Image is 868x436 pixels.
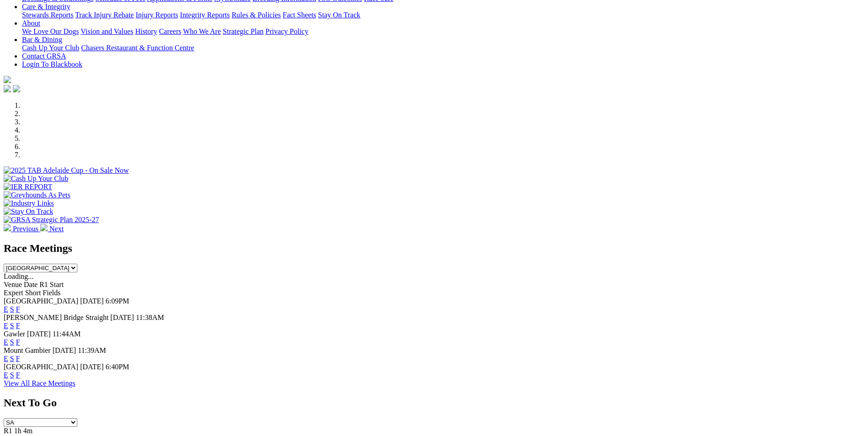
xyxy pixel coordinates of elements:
[10,305,14,313] a: S
[40,225,64,233] a: Next
[78,346,106,354] span: 11:39AM
[4,289,23,297] span: Expert
[53,330,81,338] span: 11:44AM
[180,11,230,19] a: Integrity Reports
[232,11,281,19] a: Rules & Policies
[24,281,38,288] span: Date
[10,322,14,330] a: S
[16,355,20,362] a: F
[80,297,104,305] span: [DATE]
[4,330,25,338] span: Gawler
[22,11,73,19] a: Stewards Reports
[135,11,178,19] a: Injury Reports
[25,289,41,297] span: Short
[40,224,48,231] img: chevron-right-pager-white.svg
[22,19,40,27] a: About
[4,224,11,231] img: chevron-left-pager-white.svg
[4,242,864,255] h2: Race Meetings
[159,27,181,35] a: Careers
[39,281,64,288] span: R1 Start
[4,191,70,199] img: Greyhounds As Pets
[22,44,79,52] a: Cash Up Your Club
[4,397,864,409] h2: Next To Go
[4,346,51,354] span: Mount Gambier
[14,427,32,435] span: 1h 4m
[283,11,316,19] a: Fact Sheets
[135,27,157,35] a: History
[22,27,864,36] div: About
[4,225,40,233] a: Previous
[10,355,14,362] a: S
[81,27,133,35] a: Vision and Values
[4,199,54,207] img: Industry Links
[16,305,20,313] a: F
[22,11,864,19] div: Care & Integrity
[80,363,104,371] span: [DATE]
[75,11,134,19] a: Track Injury Rebate
[4,183,52,191] img: IER REPORT
[13,85,20,92] img: twitter.svg
[4,371,8,379] a: E
[106,363,129,371] span: 6:40PM
[22,27,79,35] a: We Love Our Dogs
[4,175,68,183] img: Cash Up Your Club
[4,216,99,224] img: GRSA Strategic Plan 2025-27
[265,27,308,35] a: Privacy Policy
[49,225,64,233] span: Next
[4,272,33,280] span: Loading...
[110,314,134,321] span: [DATE]
[13,225,38,233] span: Previous
[4,207,53,216] img: Stay On Track
[4,363,78,371] span: [GEOGRAPHIC_DATA]
[22,60,82,68] a: Login To Blackbook
[4,85,11,92] img: facebook.svg
[4,355,8,362] a: E
[4,281,22,288] span: Venue
[4,322,8,330] a: E
[22,52,66,60] a: Contact GRSA
[81,44,194,52] a: Chasers Restaurant & Function Centre
[43,289,60,297] span: Fields
[136,314,164,321] span: 11:38AM
[22,3,70,11] a: Care & Integrity
[10,371,14,379] a: S
[22,36,62,43] a: Bar & Dining
[4,166,129,175] img: 2025 TAB Adelaide Cup - On Sale Now
[4,379,75,387] a: View All Race Meetings
[10,338,14,346] a: S
[16,322,20,330] a: F
[318,11,360,19] a: Stay On Track
[183,27,221,35] a: Who We Are
[4,338,8,346] a: E
[106,297,129,305] span: 6:09PM
[16,338,20,346] a: F
[4,76,11,83] img: logo-grsa-white.png
[4,305,8,313] a: E
[4,427,12,435] span: R1
[27,330,51,338] span: [DATE]
[53,346,76,354] span: [DATE]
[16,371,20,379] a: F
[22,44,864,52] div: Bar & Dining
[223,27,264,35] a: Strategic Plan
[4,314,108,321] span: [PERSON_NAME] Bridge Straight
[4,297,78,305] span: [GEOGRAPHIC_DATA]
